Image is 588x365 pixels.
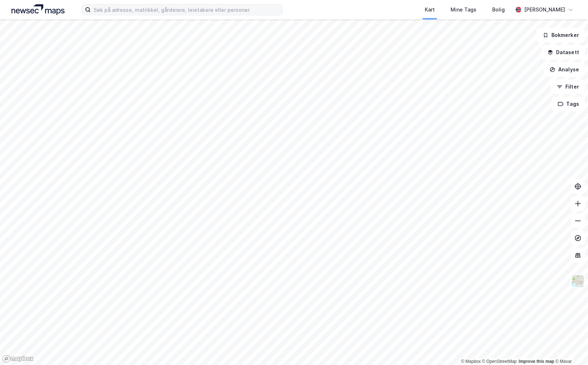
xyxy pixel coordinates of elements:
img: Z [571,274,585,288]
button: Bokmerker [537,28,585,42]
button: Tags [552,97,585,111]
div: Mine Tags [451,5,476,14]
div: Kart [425,5,435,14]
a: Mapbox [461,359,481,364]
div: Kontrollprogram for chat [552,331,588,365]
a: Mapbox homepage [2,355,34,363]
input: Søk på adresse, matrikkel, gårdeiere, leietakere eller personer [91,4,282,15]
img: logo.a4113a55bc3d86da70a041830d287a7e.svg [11,4,65,15]
div: [PERSON_NAME] [524,5,565,14]
button: Filter [551,80,585,94]
iframe: Chat Widget [552,331,588,365]
button: Datasett [541,45,585,60]
div: Bolig [492,5,505,14]
a: OpenStreetMap [482,359,517,364]
a: Improve this map [519,359,554,364]
button: Analyse [544,62,585,77]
